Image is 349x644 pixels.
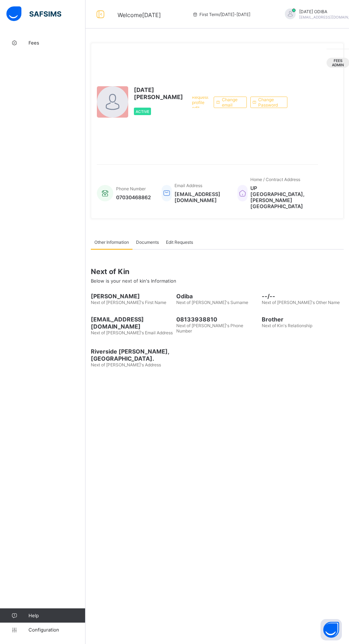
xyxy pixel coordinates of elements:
[176,293,258,300] span: Odiba
[116,194,151,200] span: 07030468862
[262,300,340,305] span: Next of [PERSON_NAME]'s Other Name
[116,186,146,191] span: Phone Number
[118,11,161,19] span: Welcome [DATE]
[94,239,129,245] span: Other Information
[222,97,241,108] span: Change email
[91,267,344,276] span: Next of Kin
[262,316,344,323] span: Brother
[136,239,159,245] span: Documents
[176,300,248,305] span: Next of [PERSON_NAME]'s Surname
[91,278,176,284] span: Below is your next of kin's Information
[262,293,344,300] span: --/--
[250,185,311,209] span: UP [GEOGRAPHIC_DATA], [PERSON_NAME][GEOGRAPHIC_DATA]
[174,183,202,188] span: Email Address
[28,627,85,633] span: Configuration
[166,239,193,245] span: Edit Requests
[91,348,173,362] span: Riverside [PERSON_NAME], [GEOGRAPHIC_DATA].
[91,316,173,330] span: [EMAIL_ADDRESS][DOMAIN_NAME]
[258,97,282,108] span: Change Password
[136,109,149,114] span: Active
[91,330,173,335] span: Next of [PERSON_NAME]'s Email Address
[28,613,85,618] span: Help
[176,323,243,334] span: Next of [PERSON_NAME]'s Phone Number
[332,58,344,67] span: Fees Admin
[176,316,258,323] span: 08133938810
[262,323,312,328] span: Next of Kin's Relationship
[250,177,300,182] span: Home / Contract Address
[192,94,208,110] span: Request profile edit
[321,619,342,640] button: Open asap
[6,6,61,21] img: safsims
[192,12,250,17] span: session/term information
[134,86,183,101] span: [DATE] [PERSON_NAME]
[91,293,173,300] span: [PERSON_NAME]
[91,300,166,305] span: Next of [PERSON_NAME]'s First Name
[174,191,227,203] span: [EMAIL_ADDRESS][DOMAIN_NAME]
[28,40,85,46] span: Fees
[91,362,161,367] span: Next of [PERSON_NAME]'s Address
